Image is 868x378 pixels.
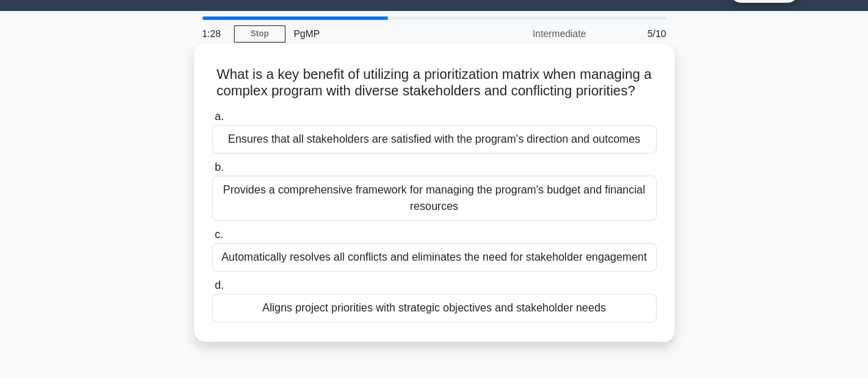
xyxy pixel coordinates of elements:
div: PgMP [285,20,474,47]
span: d. [215,279,224,291]
div: Ensures that all stakeholders are satisfied with the program's direction and outcomes [212,125,657,154]
div: Provides a comprehensive framework for managing the program's budget and financial resources [212,176,657,221]
div: Aligns project priorities with strategic objectives and stakeholder needs [212,294,657,322]
a: Stop [234,25,285,43]
span: a. [215,110,224,122]
span: c. [215,228,223,240]
div: 5/10 [594,20,675,47]
div: 1:28 [194,20,234,47]
span: b. [215,161,224,173]
h5: What is a key benefit of utilizing a prioritization matrix when managing a complex program with d... [211,66,658,100]
div: Intermediate [474,20,594,47]
div: Automatically resolves all conflicts and eliminates the need for stakeholder engagement [212,243,657,272]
